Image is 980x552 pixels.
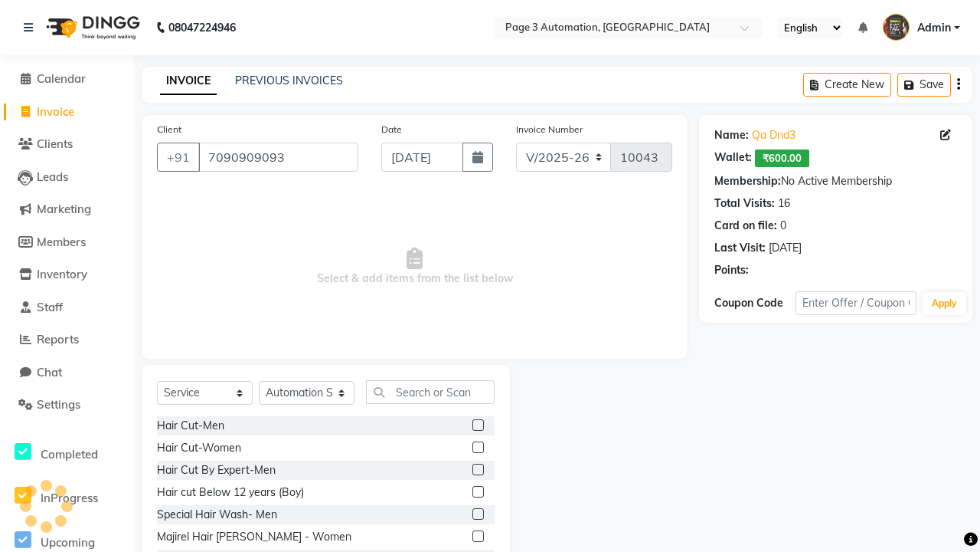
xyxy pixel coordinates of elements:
[157,190,672,343] span: Select & add items from the list below
[160,67,217,95] a: INVOICE
[157,440,241,456] div: Hair Cut-Women
[198,143,358,172] input: Search by Name/Mobile/Email/Code
[157,123,181,136] label: Client
[37,169,68,184] span: Leads
[37,267,87,281] span: Inventory
[37,300,63,314] span: Staff
[37,136,73,151] span: Clients
[4,234,130,251] a: Members
[4,364,130,382] a: Chat
[41,535,95,550] span: Upcoming
[37,235,86,249] span: Members
[755,149,809,167] span: ₹600.00
[4,103,130,121] a: Invoice
[4,201,130,219] a: Marketing
[923,292,966,315] button: Apply
[780,218,786,234] div: 0
[366,380,495,404] input: Search or Scan
[752,127,795,143] a: Qa Dnd3
[41,447,98,462] span: Completed
[235,74,343,87] a: PREVIOUS INVOICES
[4,299,130,317] a: Staff
[37,104,74,119] span: Invoice
[516,123,583,136] label: Invoice Number
[157,418,224,434] div: Hair Cut-Men
[39,6,144,49] img: logo
[168,6,236,49] b: 08047224946
[883,14,910,41] img: Admin
[4,331,130,349] a: Reports
[897,73,951,97] button: Save
[4,71,130,88] a: Calendar
[37,71,86,86] span: Calendar
[714,173,957,189] div: No Active Membership
[4,136,130,153] a: Clients
[714,295,795,311] div: Coupon Code
[41,491,98,505] span: InProgress
[157,507,277,523] div: Special Hair Wash- Men
[714,127,749,143] div: Name:
[714,262,749,278] div: Points:
[714,173,781,189] div: Membership:
[37,202,91,216] span: Marketing
[917,20,951,36] span: Admin
[4,396,130,414] a: Settings
[769,240,802,256] div: [DATE]
[157,485,304,501] div: Hair cut Below 12 years (Boy)
[37,365,62,379] span: Chat
[157,462,276,478] div: Hair Cut By Expert-Men
[37,332,79,347] span: Reports
[714,240,766,256] div: Last Visit:
[37,397,80,412] span: Settings
[778,195,790,212] div: 16
[4,169,130,186] a: Leads
[157,143,200,172] button: +91
[381,123,402,136] label: Date
[4,266,130,284] a: Inventory
[157,529,351,545] div: Majirel Hair [PERSON_NAME] - Women
[714,195,775,212] div: Total Visits:
[714,149,752,167] div: Wallet:
[795,291,916,315] input: Enter Offer / Coupon Code
[714,218,777,234] div: Card on file:
[803,73,891,97] button: Create New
